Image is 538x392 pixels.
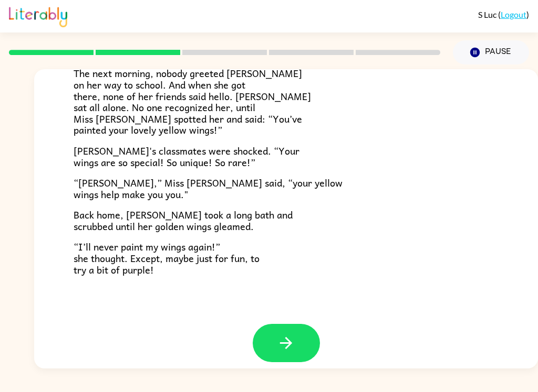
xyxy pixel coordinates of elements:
[74,66,311,137] span: The next morning, nobody greeted [PERSON_NAME] on her way to school. And when she got there, none...
[74,207,293,234] span: Back home, [PERSON_NAME] took a long bath and scrubbed until her golden wings gleamed.
[74,175,343,202] span: “[PERSON_NAME],” Miss [PERSON_NAME] said, “your yellow wings help make you you."
[9,4,67,27] img: Literably
[453,40,529,64] button: Pause
[478,9,498,19] span: S Luc
[74,239,260,277] span: “I’ll never paint my wings again!” she thought. Except, maybe just for fun, to try a bit of purple!
[74,143,299,170] span: [PERSON_NAME]'s classmates were shocked. “Your wings are so special! So unique! So rare!”
[478,9,529,19] div: ( )
[501,9,526,19] a: Logout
